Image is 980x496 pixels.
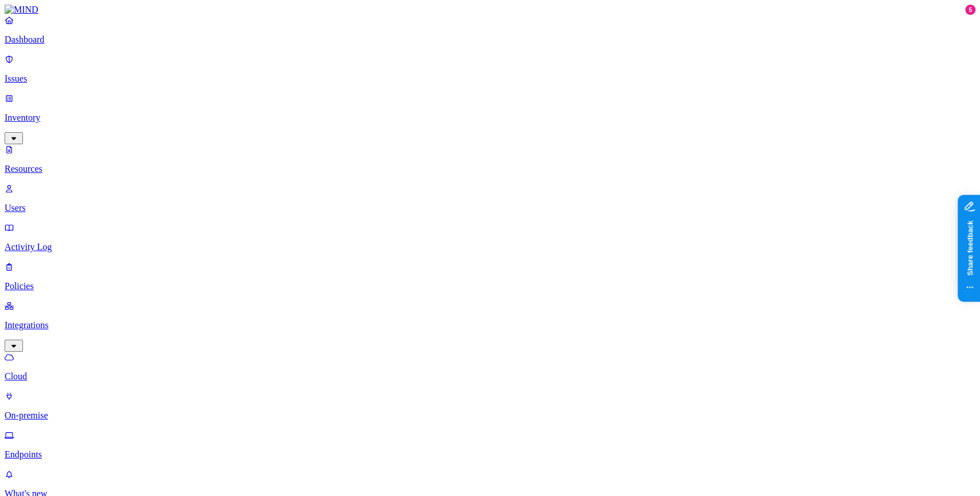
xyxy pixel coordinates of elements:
[5,242,975,252] p: Activity Log
[5,410,975,421] p: On-premise
[5,301,975,350] a: Integrations
[5,391,975,421] a: On-premise
[5,5,975,15] a: MIND
[5,449,975,460] p: Endpoints
[5,34,975,45] p: Dashboard
[5,54,975,84] a: Issues
[5,164,975,174] p: Resources
[5,113,975,123] p: Inventory
[965,5,975,15] div: 5
[5,144,975,174] a: Resources
[5,93,975,143] a: Inventory
[5,5,38,15] img: MIND
[5,262,975,291] a: Policies
[5,222,975,252] a: Activity Log
[5,320,975,330] p: Integrations
[5,352,975,382] a: Cloud
[5,281,975,291] p: Policies
[5,371,975,382] p: Cloud
[5,74,975,84] p: Issues
[5,15,975,45] a: Dashboard
[5,183,975,213] a: Users
[5,430,975,460] a: Endpoints
[5,203,975,213] p: Users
